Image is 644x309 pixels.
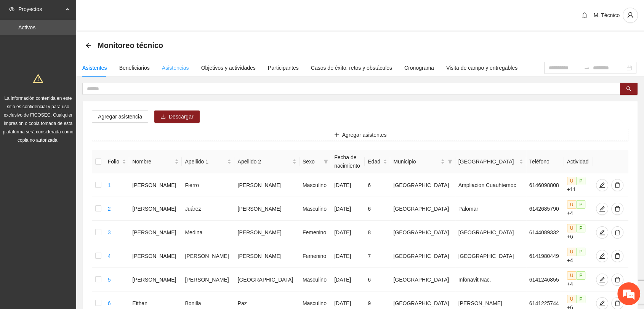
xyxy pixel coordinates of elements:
[611,274,623,286] button: delete
[365,268,390,291] td: 6
[182,244,234,268] td: [PERSON_NAME]
[596,229,608,235] span: edit
[455,244,526,268] td: [GEOGRAPHIC_DATA]
[185,157,226,166] span: Apellido 1
[182,197,234,221] td: Juárez
[324,159,328,164] span: filter
[160,114,166,120] span: download
[18,2,63,17] span: Proyectos
[579,12,590,18] span: bell
[584,65,590,71] span: swap-right
[129,150,182,173] th: Nombre
[576,271,585,280] span: P
[311,64,392,72] div: Casos de éxito, retos y obstáculos
[567,200,577,209] span: U
[365,150,390,173] th: Edad
[596,253,608,259] span: edit
[576,200,585,209] span: P
[234,173,299,197] td: [PERSON_NAME]
[365,221,390,244] td: 8
[611,250,623,262] button: delete
[446,156,454,167] span: filter
[201,64,256,72] div: Objetivos y actividades
[331,221,365,244] td: [DATE]
[567,224,577,232] span: U
[85,42,91,48] span: arrow-left
[98,112,142,121] span: Agregar asistencia
[234,244,299,268] td: [PERSON_NAME]
[331,244,365,268] td: [DATE]
[108,300,111,306] a: 6
[626,86,631,92] span: search
[390,221,455,244] td: [GEOGRAPHIC_DATA]
[365,197,390,221] td: 6
[596,203,608,215] button: edit
[237,157,290,166] span: Apellido 2
[300,244,331,268] td: Femenino
[108,229,111,235] a: 3
[300,221,331,244] td: Femenino
[612,300,623,306] span: delete
[611,179,623,191] button: delete
[578,9,591,21] button: bell
[526,173,564,197] td: 6146098808
[576,248,585,256] span: P
[611,226,623,239] button: delete
[129,244,182,268] td: [PERSON_NAME]
[596,206,608,212] span: edit
[234,150,299,173] th: Apellido 2
[455,221,526,244] td: [GEOGRAPHIC_DATA]
[390,197,455,221] td: [GEOGRAPHIC_DATA]
[620,83,638,95] button: search
[154,110,200,123] button: downloadDescargar
[596,226,608,239] button: edit
[455,173,526,197] td: Ampliacion Cuauhtemoc
[300,173,331,197] td: Masculino
[612,206,623,212] span: delete
[526,197,564,221] td: 6142685790
[322,156,330,167] span: filter
[108,253,111,259] a: 4
[300,197,331,221] td: Masculino
[576,224,585,232] span: P
[526,268,564,291] td: 6141246855
[40,39,128,49] div: Chatee con nosotros ahora
[458,157,517,166] span: [GEOGRAPHIC_DATA]
[334,132,339,138] span: plus
[623,8,638,23] button: user
[390,268,455,291] td: [GEOGRAPHIC_DATA]
[92,110,148,123] button: Agregar asistencia
[596,179,608,191] button: edit
[368,157,381,166] span: Edad
[303,157,320,166] span: Sexo
[567,177,577,185] span: U
[567,271,577,280] span: U
[526,221,564,244] td: 6144089332
[4,208,145,235] textarea: Escriba su mensaje y pulse “Intro”
[182,268,234,291] td: [PERSON_NAME]
[98,39,163,51] span: Monitoreo técnico
[300,268,331,291] td: Masculino
[596,274,608,286] button: edit
[596,300,608,306] span: edit
[564,173,593,197] td: +11
[612,229,623,235] span: delete
[169,112,194,121] span: Descargar
[596,250,608,262] button: edit
[129,197,182,221] td: [PERSON_NAME]
[132,157,173,166] span: Nombre
[331,173,365,197] td: [DATE]
[564,150,593,173] th: Actividad
[182,173,234,197] td: Fierro
[526,244,564,268] td: 6141980449
[612,277,623,283] span: delete
[125,4,143,22] div: Minimizar ventana de chat en vivo
[108,157,121,166] span: Folio
[182,221,234,244] td: Medina
[564,268,593,291] td: +4
[92,129,628,141] button: plusAgregar asistentes
[108,206,111,212] a: 2
[105,150,130,173] th: Folio
[584,65,590,71] span: to
[612,182,623,188] span: delete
